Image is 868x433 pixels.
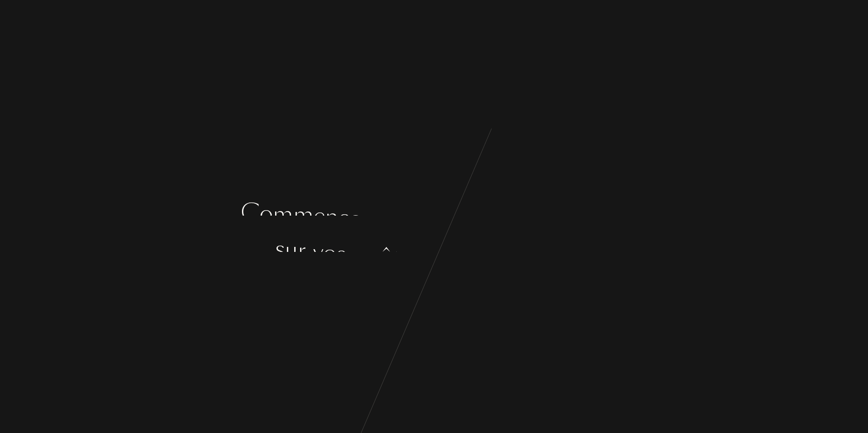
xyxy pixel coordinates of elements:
div: r [524,218,533,252]
div: n [570,218,583,252]
div: g [354,218,367,252]
div: s [513,182,523,216]
div: i [519,218,524,252]
div: i [585,182,591,216]
div: a [484,218,496,252]
div: u [489,182,502,216]
div: s [400,218,410,252]
div: l [470,182,476,216]
div: s [336,218,346,252]
div: u [543,182,556,216]
div: p [506,218,519,252]
div: q [530,182,543,216]
div: m [273,182,293,216]
div: t [429,218,437,252]
div: s [617,182,627,216]
div: s [467,218,477,252]
div: p [393,182,406,216]
div: s [567,182,577,216]
div: q [476,182,489,216]
div: a [406,182,417,216]
div: s [496,218,506,252]
div: e [459,182,470,216]
div: v [313,218,323,252]
div: n [604,182,617,216]
div: e [556,182,567,216]
div: C [241,182,260,216]
div: o [349,182,362,216]
div: e [418,218,429,252]
div: o [454,218,467,252]
div: s [375,182,385,216]
div: a [533,218,544,252]
div: e [502,182,513,216]
div: t [393,218,400,252]
div: q [433,182,446,216]
div: r [417,182,425,216]
div: v [444,218,454,252]
div: u [285,218,298,252]
div: t [544,218,552,252]
div: ç [338,182,349,216]
div: u [446,182,459,216]
div: s [583,218,593,252]
div: n [325,182,338,216]
div: o [323,218,336,252]
div: i [552,218,557,252]
div: t [577,182,585,216]
div: o [367,218,380,252]
div: û [380,218,393,252]
div: n [362,182,375,216]
div: o [260,182,273,216]
div: o [557,218,570,252]
div: s [275,218,285,252]
div: r [298,218,306,252]
div: e [314,182,325,216]
div: o [591,182,604,216]
div: m [293,182,314,216]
